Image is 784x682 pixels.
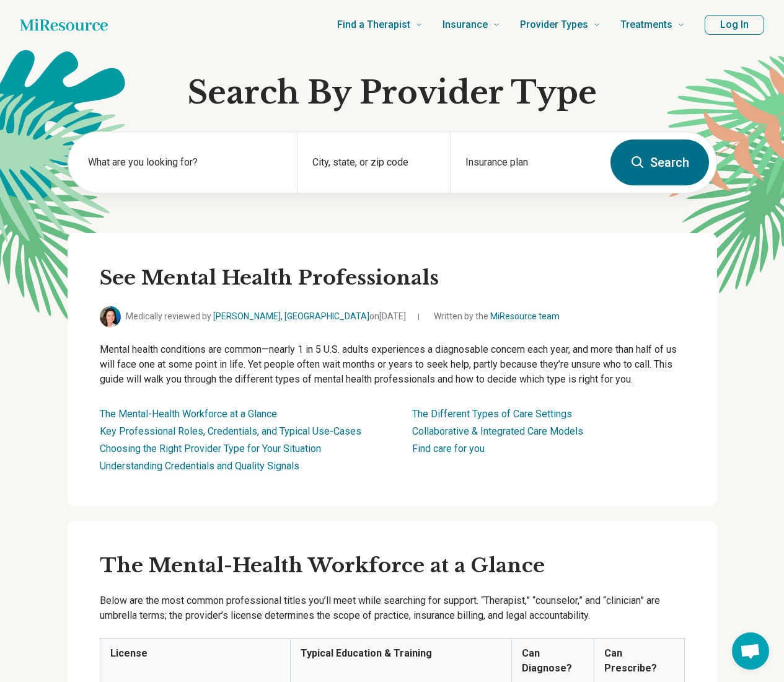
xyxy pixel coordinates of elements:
a: Collaborative & Integrated Care Models [412,425,583,437]
span: Provider Types [520,16,588,33]
h1: Search By Provider Type [68,74,717,112]
a: MiResource team [490,311,560,321]
span: on [DATE] [369,311,406,321]
span: Insurance [443,16,488,33]
p: Below are the most common professional titles you’ll meet while searching for support. “Therapist... [100,593,685,623]
p: Mental health conditions are common—nearly 1 in 5 U.S. adults experiences a diagnosable concern e... [100,342,685,387]
h3: The Mental-Health Workforce at a Glance [100,553,685,579]
a: Choosing the Right Provider Type for Your Situation [100,443,321,454]
h2: See Mental Health Professionals [100,265,685,291]
button: Search [610,139,709,185]
button: Log In [705,15,764,35]
a: The Mental-Health Workforce at a Glance [100,408,277,420]
span: Find a Therapist [337,16,410,33]
span: Treatments [620,16,672,33]
a: Find care for you [412,443,485,454]
a: Home page [20,12,108,37]
a: [PERSON_NAME], [GEOGRAPHIC_DATA] [213,311,369,321]
a: Understanding Credentials and Quality Signals [100,460,299,472]
div: Open chat [732,632,769,670]
a: The Different Types of Care Settings [412,408,572,420]
span: Medically reviewed by [126,310,406,323]
span: Written by the [434,310,560,323]
a: Key Professional Roles, Credentials, and Typical Use-Cases [100,425,361,437]
label: What are you looking for? [88,155,283,170]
